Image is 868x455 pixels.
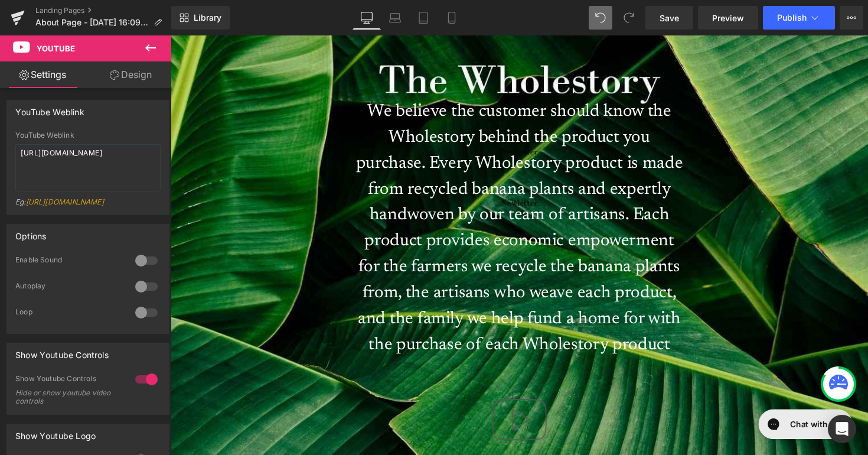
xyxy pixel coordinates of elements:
a: Tablet [409,6,438,30]
a: Mobile [438,6,466,30]
div: Open Intercom Messenger [828,415,856,443]
button: Undo [589,6,612,30]
div: YouTube Weblink [15,131,161,139]
a: Laptop [381,6,409,30]
div: Show Youtube Controls [15,374,123,386]
div: Autoplay [15,281,123,294]
div: Options [15,225,46,241]
span: About Page - [DATE] 16:09:50 [35,18,149,27]
button: Publish [763,6,835,30]
p: We believe the customer should know the Wholestory behind the product you purchase. Every Wholest... [189,65,526,331]
div: YouTube Weblink [15,100,84,117]
div: Show Youtube Controls [15,343,109,360]
div: Enable Sound [15,255,123,268]
a: New Library [171,6,230,30]
button: More [840,6,863,30]
iframe: Gorgias live chat messenger [596,379,703,418]
a: Design [88,61,174,88]
a: Preview [698,6,758,30]
div: Hide or show youtube video controls [15,389,122,405]
button: Redo [617,6,641,30]
span: Library [194,12,221,23]
span: Preview [712,12,744,24]
img: Video [319,356,395,431]
div: Show Youtube Logo [15,424,96,441]
span: Youtube [37,44,75,53]
div: Loop [15,307,123,320]
a: Desktop [353,6,381,30]
a: [URL][DOMAIN_NAME] [26,197,104,206]
a: Landing Pages [35,6,171,15]
span: Publish [777,13,807,22]
span: Save [660,12,679,24]
div: Eg: [15,197,161,214]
